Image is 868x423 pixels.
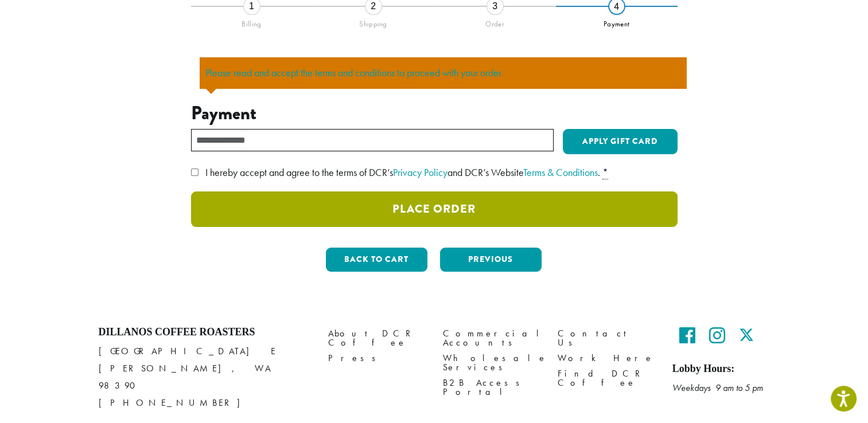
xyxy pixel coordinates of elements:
h3: Payment [191,103,678,124]
a: Terms & Conditions [523,166,598,179]
abbr: required [602,166,608,179]
div: Payment [556,15,678,29]
div: Billing [191,15,313,29]
input: I hereby accept and agree to the terms of DCR’sPrivacy Policyand DCR’s WebsiteTerms & Conditions. * [191,169,198,176]
div: Order [434,15,556,29]
div: Shipping [313,15,434,29]
span: I hereby accept and agree to the terms of DCR’s and DCR’s Website . [205,166,600,179]
a: Find DCR Coffee [558,366,655,391]
h5: Lobby Hours: [672,363,770,375]
a: Contact Us [558,326,655,351]
a: Work Here [558,351,655,366]
button: Back to cart [326,248,427,272]
a: Commercial Accounts [443,326,540,351]
button: Previous [440,248,542,272]
em: Weekdays 9 am to 5 pm [672,382,763,394]
p: [GEOGRAPHIC_DATA] E [PERSON_NAME], WA 98390 [PHONE_NUMBER] [99,343,311,412]
a: B2B Access Portal [443,375,540,400]
a: Privacy Policy [393,166,447,179]
a: Wholesale Services [443,351,540,375]
h4: Dillanos Coffee Roasters [99,326,311,339]
button: Place Order [191,191,678,227]
a: Please read and accept the terms and conditions to proceed with your order. [205,66,503,79]
button: Apply Gift Card [563,129,678,154]
a: Press [328,351,426,366]
a: About DCR Coffee [328,326,426,351]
